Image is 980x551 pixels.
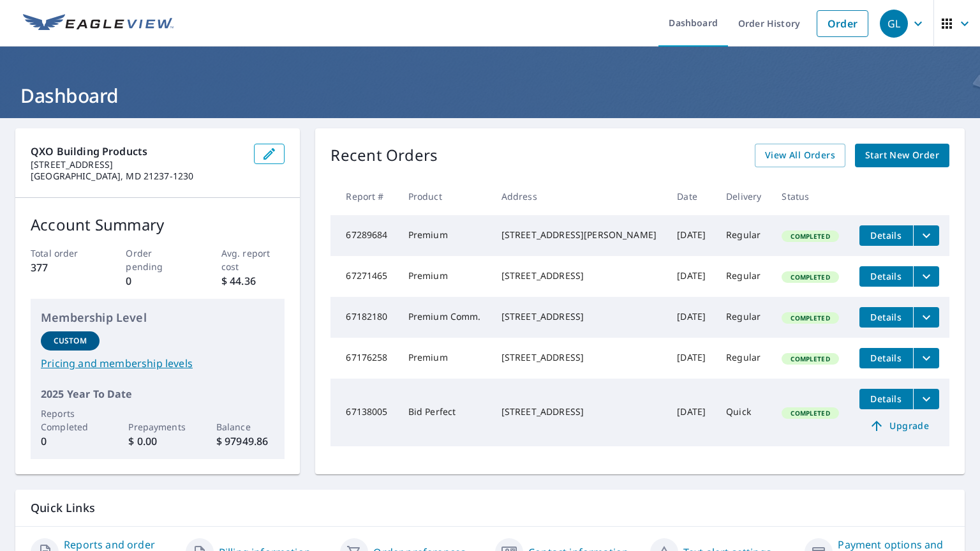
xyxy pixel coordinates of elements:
[126,273,189,289] p: 0
[667,177,716,215] th: Date
[716,297,771,338] td: Regular
[41,407,100,434] p: Reports Completed
[913,266,939,287] button: filesDropdownBtn-67271465
[783,273,837,282] span: Completed
[501,269,657,282] div: [STREET_ADDRESS]
[41,434,100,449] p: 0
[330,297,397,338] td: 67182180
[501,405,657,418] div: [STREET_ADDRESS]
[913,225,939,246] button: filesDropdownBtn-67289684
[667,256,716,297] td: [DATE]
[31,260,94,275] p: 377
[501,351,657,364] div: [STREET_ADDRESS]
[31,246,94,260] p: Total order
[41,386,274,402] p: 2025 Year To Date
[501,229,657,241] div: [STREET_ADDRESS][PERSON_NAME]
[31,500,949,516] p: Quick Links
[501,310,657,323] div: [STREET_ADDRESS]
[128,420,187,434] p: Prepayments
[221,273,285,289] p: $ 44.36
[398,177,491,215] th: Product
[867,393,905,405] span: Details
[41,356,274,371] a: Pricing and membership levels
[23,14,174,33] img: EV Logo
[330,338,397,379] td: 67176258
[330,215,397,256] td: 67289684
[716,379,771,446] td: Quick
[398,338,491,379] td: Premium
[398,215,491,256] td: Premium
[716,256,771,297] td: Regular
[31,159,244,170] p: [STREET_ADDRESS]
[865,147,939,163] span: Start New Order
[216,434,275,449] p: $ 97949.86
[31,144,244,159] p: QXO Building Products
[716,338,771,379] td: Regular
[783,232,837,241] span: Completed
[491,177,667,215] th: Address
[330,256,397,297] td: 67271465
[221,246,285,273] p: Avg. report cost
[716,215,771,256] td: Regular
[126,246,189,273] p: Order pending
[667,215,716,256] td: [DATE]
[867,229,905,241] span: Details
[771,177,849,215] th: Status
[667,379,716,446] td: [DATE]
[716,177,771,215] th: Delivery
[859,389,913,409] button: detailsBtn-67138005
[783,409,837,418] span: Completed
[783,313,837,322] span: Completed
[913,348,939,368] button: filesDropdownBtn-67176258
[41,309,274,326] p: Membership Level
[54,335,87,347] p: Custom
[330,379,397,446] td: 67138005
[330,177,397,215] th: Report #
[867,352,905,364] span: Details
[859,225,913,246] button: detailsBtn-67289684
[867,418,932,434] span: Upgrade
[398,379,491,446] td: Bid Perfect
[667,338,716,379] td: [DATE]
[398,256,491,297] td: Premium
[398,297,491,338] td: Premium Comm.
[880,10,908,38] div: GL
[859,307,913,328] button: detailsBtn-67182180
[817,10,868,37] a: Order
[783,354,837,363] span: Completed
[867,270,905,282] span: Details
[31,213,285,236] p: Account Summary
[128,434,187,449] p: $ 0.00
[667,297,716,338] td: [DATE]
[913,307,939,328] button: filesDropdownBtn-67182180
[859,348,913,368] button: detailsBtn-67176258
[867,311,905,323] span: Details
[216,420,275,434] p: Balance
[913,389,939,409] button: filesDropdownBtn-67138005
[31,170,244,182] p: [GEOGRAPHIC_DATA], MD 21237-1230
[15,82,965,109] h1: Dashboard
[859,266,913,287] button: detailsBtn-67271465
[330,144,438,167] p: Recent Orders
[855,144,949,167] a: Start New Order
[859,416,939,436] a: Upgrade
[765,147,835,163] span: View All Orders
[755,144,845,167] a: View All Orders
